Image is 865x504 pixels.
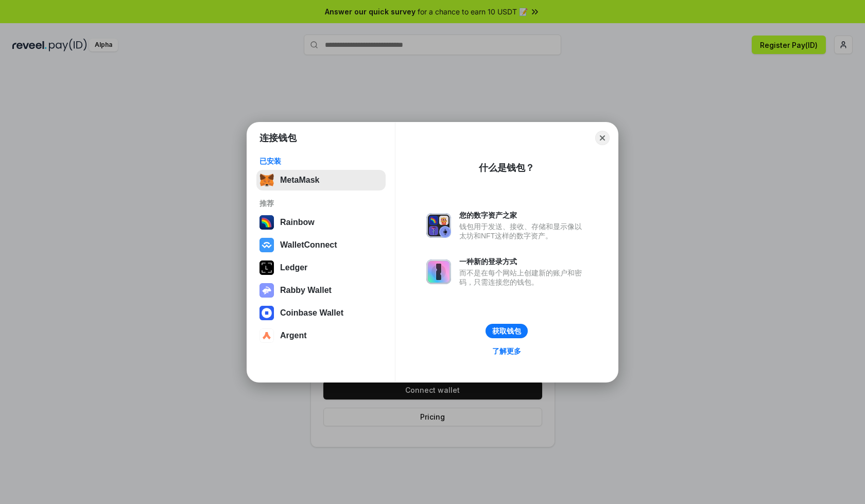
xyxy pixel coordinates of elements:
[259,238,274,252] img: svg+xml,%3Csvg%20width%3D%2228%22%20height%3D%2228%22%20viewBox%3D%220%200%2028%2028%22%20fill%3D...
[259,215,274,230] img: svg+xml,%3Csvg%20width%3D%22120%22%20height%3D%22120%22%20viewBox%3D%220%200%20120%20120%22%20fil...
[492,326,521,336] div: 获取钱包
[486,344,527,358] a: 了解更多
[256,170,386,190] button: MetaMask
[259,328,274,343] img: svg+xml,%3Csvg%20width%3D%2228%22%20height%3D%2228%22%20viewBox%3D%220%200%2028%2028%22%20fill%3D...
[280,218,315,227] div: Rainbow
[259,283,274,298] img: svg+xml,%3Csvg%20xmlns%3D%22http%3A%2F%2Fwww.w3.org%2F2000%2Fsvg%22%20fill%3D%22none%22%20viewBox...
[426,259,451,284] img: svg+xml,%3Csvg%20xmlns%3D%22http%3A%2F%2Fwww.w3.org%2F2000%2Fsvg%22%20fill%3D%22none%22%20viewBox...
[486,324,528,338] button: 获取钱包
[256,303,386,323] button: Coinbase Wallet
[280,240,337,250] div: WalletConnect
[259,173,274,187] img: svg+xml,%3Csvg%20fill%3D%22none%22%20height%3D%2233%22%20viewBox%3D%220%200%2035%2033%22%20width%...
[256,325,386,346] button: Argent
[259,306,274,320] img: svg+xml,%3Csvg%20width%3D%2228%22%20height%3D%2228%22%20viewBox%3D%220%200%2028%2028%22%20fill%3D...
[259,199,383,208] div: 推荐
[459,222,587,240] div: 钱包用于发送、接收、存储和显示像以太坊和NFT这样的数字资产。
[256,280,386,301] button: Rabby Wallet
[259,132,297,144] h1: 连接钱包
[479,162,534,174] div: 什么是钱包？
[256,235,386,255] button: WalletConnect
[256,212,386,233] button: Rainbow
[595,131,610,145] button: Close
[459,268,587,287] div: 而不是在每个网站上创建新的账户和密码，只需连接您的钱包。
[259,260,274,275] img: svg+xml,%3Csvg%20xmlns%3D%22http%3A%2F%2Fwww.w3.org%2F2000%2Fsvg%22%20width%3D%2228%22%20height%3...
[280,286,332,295] div: Rabby Wallet
[280,176,319,185] div: MetaMask
[280,263,307,272] div: Ledger
[280,331,307,340] div: Argent
[459,211,587,220] div: 您的数字资产之家
[256,257,386,278] button: Ledger
[259,157,383,166] div: 已安装
[459,257,587,266] div: 一种新的登录方式
[426,213,451,238] img: svg+xml,%3Csvg%20xmlns%3D%22http%3A%2F%2Fwww.w3.org%2F2000%2Fsvg%22%20fill%3D%22none%22%20viewBox...
[492,346,521,356] div: 了解更多
[280,308,343,318] div: Coinbase Wallet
